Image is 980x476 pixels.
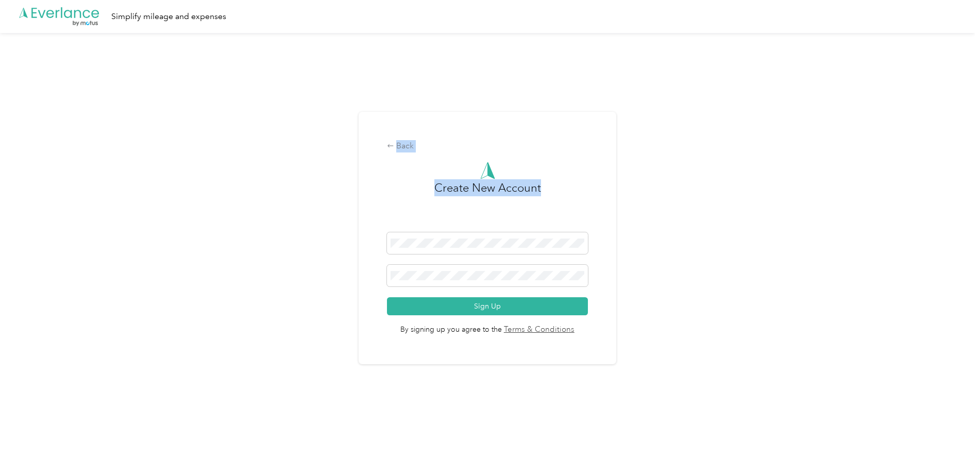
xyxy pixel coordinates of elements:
[387,297,587,315] button: Sign Up
[502,324,575,336] a: Terms & Conditions
[111,10,226,23] div: Simplify mileage and expenses
[434,179,541,232] h3: Create New Account
[387,315,587,336] span: By signing up you agree to the
[922,418,980,476] iframe: Everlance-gr Chat Button Frame
[387,140,587,152] div: Back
